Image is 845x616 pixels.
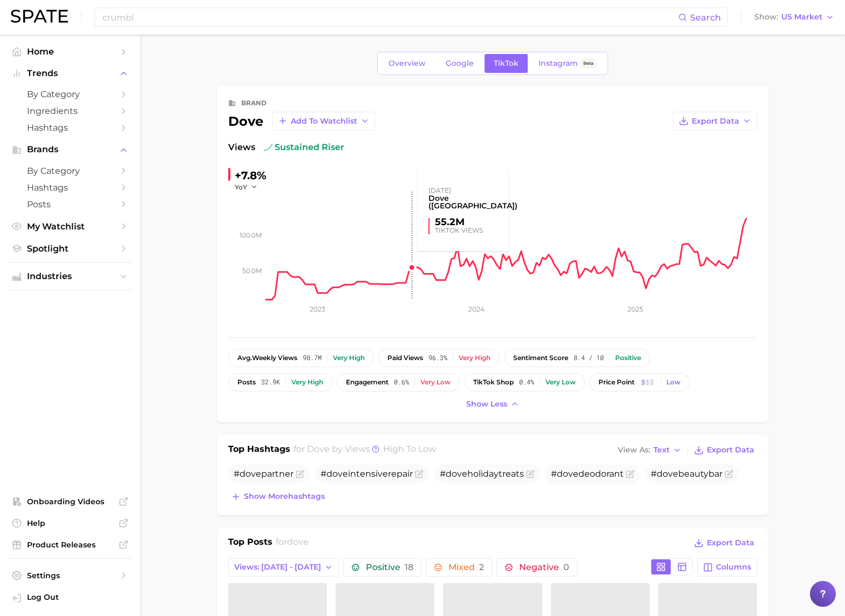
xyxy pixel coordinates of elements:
span: Search [690,12,721,23]
span: by Category [27,89,113,99]
span: 0.6% [394,378,409,386]
a: Help [9,515,132,531]
button: YoY [235,182,258,192]
span: YoY [235,182,247,192]
span: posts [237,378,256,386]
a: Ingredients [9,103,132,119]
tspan: 2024 [468,305,485,313]
button: engagement0.6%Very low [337,373,460,391]
span: Instagram [539,59,578,68]
span: My Watchlist [27,221,113,232]
span: Product Releases [27,540,113,550]
span: dove [240,469,261,479]
span: Export Data [707,538,754,547]
button: TikTok shop0.4%Very low [464,373,585,391]
a: Hashtags [9,119,132,136]
button: Show less [464,397,522,411]
span: 2 [479,562,484,572]
a: Log out. Currently logged in with e-mail kerianne.adler@unilever.com. [9,589,132,607]
button: ShowUS Market [752,10,837,24]
span: # intensiverepair [321,469,413,479]
span: 8.4 / 10 [574,354,604,362]
span: Industries [27,272,113,281]
div: Very high [291,378,323,386]
button: Show morehashtags [228,489,328,504]
span: # holidaytreats [440,469,524,479]
span: Ingredients [27,106,113,116]
button: posts32.9kVery high [228,373,332,391]
a: Spotlight [9,240,132,257]
a: by Category [9,86,132,103]
span: sentiment score [513,354,568,362]
span: Google [446,59,474,68]
span: Brands [27,145,113,154]
span: sustained riser [264,141,344,154]
span: dove [657,469,678,479]
span: Show less [466,400,507,409]
div: Very high [333,354,365,362]
span: Beta [583,59,594,68]
button: Flag as miscategorized or irrelevant [415,470,424,478]
span: paid views [387,354,423,362]
a: Product Releases [9,537,132,553]
span: Hashtags [27,182,113,193]
div: Very low [420,378,451,386]
tspan: 2025 [628,305,643,313]
a: Google [437,54,483,73]
span: Add to Watchlist [291,117,357,126]
span: 0.4% [519,378,534,386]
tspan: 50.0m [242,267,262,275]
span: Settings [27,571,113,580]
span: 0 [563,562,569,572]
a: Settings [9,567,132,584]
a: by Category [9,163,132,179]
img: SPATE [11,10,68,23]
input: Search here for a brand, industry, or ingredient [101,8,678,26]
span: Spotlight [27,243,113,254]
button: paid views96.3%Very high [378,349,500,367]
span: US Market [781,14,822,20]
span: Trends [27,69,113,78]
div: Very low [546,378,576,386]
span: Home [27,46,113,57]
span: Export Data [707,445,754,455]
div: +7.8% [235,167,267,184]
span: 96.3% [428,354,447,362]
tspan: 100.0m [240,231,262,239]
span: TikTok shop [473,378,514,386]
button: View AsText [615,443,684,457]
span: 18 [405,562,413,572]
span: Help [27,518,113,528]
span: dove [446,469,467,479]
button: Trends [9,65,132,82]
span: Hashtags [27,123,113,133]
button: Columns [697,558,757,577]
div: dove [228,112,375,130]
span: # partner [234,469,294,479]
span: Log Out [27,592,123,602]
span: engagement [346,378,389,386]
span: dove [557,469,578,479]
span: Export Data [692,117,739,126]
button: Brands [9,141,132,158]
abbr: average [237,354,252,362]
span: dove [326,469,348,479]
button: Flag as miscategorized or irrelevant [296,470,304,478]
button: Export Data [691,536,757,551]
button: Export Data [673,112,757,130]
span: Text [653,447,670,453]
span: weekly views [237,354,297,362]
a: Overview [379,54,435,73]
span: Overview [389,59,426,68]
span: high to low [383,444,436,454]
span: Mixed [448,563,484,572]
button: Export Data [691,443,757,458]
a: Hashtags [9,179,132,196]
span: 32.9k [261,378,280,386]
h1: Top Hashtags [228,443,290,458]
a: Onboarding Videos [9,493,132,510]
span: dove [287,537,309,547]
h1: Top Posts [228,536,272,552]
span: View As [618,447,650,453]
h2: for by Views [294,443,436,458]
